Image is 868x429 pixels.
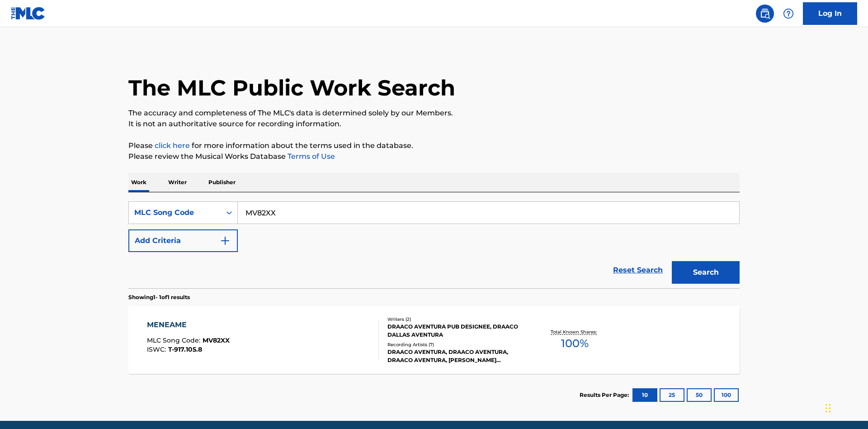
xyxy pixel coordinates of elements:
[286,152,335,161] a: Terms of Use
[11,7,46,20] img: MLC Logo
[155,141,190,150] a: click here
[609,260,667,280] a: Reset Search
[756,5,774,23] a: Public Search
[147,345,168,353] span: ISWC :
[128,229,238,252] button: Add Criteria
[826,395,831,422] div: Drag
[779,5,797,23] div: Help
[660,388,684,402] button: 25
[128,108,740,119] p: The accuracy and completeness of The MLC's data is determined solely by our Members.
[632,388,657,402] button: 10
[168,345,202,353] span: T-917.105.8
[128,306,740,374] a: MENEAMEMLC Song Code:MV82XXISWC:T-917.105.8Writers (2)DRAACO AVENTURA PUB DESIGNEE, DRAACO DALLAS...
[206,173,238,192] p: Publisher
[759,8,770,19] img: search
[165,173,189,192] p: Writer
[147,319,230,330] div: MENEAME
[803,2,857,25] a: Log In
[783,8,794,19] img: help
[714,388,739,402] button: 100
[551,329,599,335] p: Total Known Shares:
[561,335,589,352] span: 100 %
[128,74,455,101] h1: The MLC Public Work Search
[203,336,230,344] span: MV82XX
[128,293,190,301] p: Showing 1 - 1 of 1 results
[687,388,712,402] button: 50
[220,235,231,246] img: 9d2ae6d4665cec9f34b9.svg
[580,391,631,399] p: Results Per Page:
[128,201,740,288] form: Search Form
[387,316,524,323] div: Writers ( 2 )
[128,140,740,151] p: Please for more information about the terms used in the database.
[128,151,740,162] p: Please review the Musical Works Database
[134,207,216,218] div: MLC Song Code
[147,336,203,344] span: MLC Song Code :
[672,261,740,284] button: Search
[128,173,149,192] p: Work
[387,323,524,339] div: DRAACO AVENTURA PUB DESIGNEE, DRAACO DALLAS AVENTURA
[128,119,740,129] p: It is not an authoritative source for recording information.
[387,341,524,348] div: Recording Artists ( 7 )
[387,348,524,364] div: DRAACO AVENTURA, DRAACO AVENTURA, DRAACO AVENTURA, [PERSON_NAME] AVENTURA, DRAACO AVENTURA
[823,386,868,429] iframe: Chat Widget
